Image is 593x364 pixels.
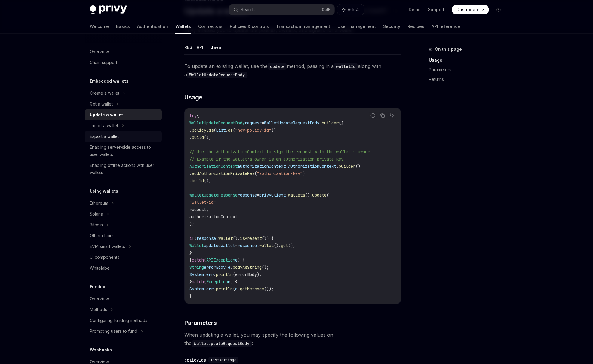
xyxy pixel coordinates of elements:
button: Report incorrect code [369,112,377,119]
span: of [228,127,233,133]
a: Demo [409,7,421,13]
div: Methods [90,306,107,313]
a: Overview [85,46,162,57]
span: . [319,120,322,126]
a: Dashboard [452,5,489,14]
span: . [189,178,192,183]
span: "wallet-id" [189,200,216,205]
span: (); [204,178,211,183]
img: dark logo [90,5,127,14]
span: = [262,120,264,126]
span: ( [194,236,197,241]
span: try [189,113,197,118]
div: policyIds [184,357,206,363]
span: . [189,127,192,133]
code: WalletUpdateRequestBody [187,72,247,78]
span: wallets [288,192,305,198]
code: WalletUpdateRequestBody [192,340,252,347]
span: { [197,113,199,118]
span: . [189,171,192,176]
span: err [206,272,214,277]
h5: Embedded wallets [90,78,128,85]
a: Welcome [90,19,109,34]
span: println [216,272,233,277]
span: . [216,236,218,241]
a: Basics [116,19,130,34]
span: e [235,286,238,292]
div: EVM smart wallets [90,243,125,250]
span: ( [204,257,206,263]
a: Recipes [407,19,424,34]
span: ) { [238,257,245,263]
a: Support [428,7,444,13]
button: Ask AI [337,4,364,15]
span: ( [214,127,216,133]
span: Parameters [184,319,217,327]
span: APIException [206,257,235,263]
span: response [197,236,216,241]
div: Chain support [90,59,117,66]
span: ); [189,221,194,227]
a: Connectors [198,19,223,34]
a: Update a wallet [85,109,162,120]
span: ( [254,171,257,176]
a: Transaction management [276,19,330,34]
a: Authentication [137,19,168,34]
span: Ask AI [348,7,360,13]
span: . [189,135,192,140]
span: WalletUpdateRequestBody [264,120,319,126]
span: = [286,164,288,169]
span: wallet [218,236,233,241]
div: Export a wallet [90,133,119,140]
span: On this page [435,46,462,53]
span: authorizationContext [189,214,238,219]
a: Security [383,19,400,34]
span: )) [271,127,276,133]
button: Search...CtrlK [229,4,334,15]
span: // Example if the wallet's owner is an authorization private key [189,156,343,162]
span: err [206,286,214,292]
a: Policies & controls [230,19,269,34]
a: Overview [85,293,162,304]
div: Bitcoin [90,221,103,228]
span: Wallet [189,243,204,248]
span: request [245,120,262,126]
span: catch [192,279,204,284]
span: , [216,200,218,205]
code: walletId [334,63,358,70]
span: } [189,293,192,299]
span: (). [305,192,312,198]
span: AuthorizationContext [189,164,238,169]
span: build [192,178,204,183]
span: errorBody [204,265,226,270]
span: String [189,265,204,270]
a: Export a wallet [85,131,162,142]
span: addAuthorizationPrivateKey [192,171,254,176]
span: (); [262,265,269,270]
a: Chain support [85,57,162,68]
span: ) [303,171,305,176]
span: = [257,192,259,198]
span: update [312,192,327,198]
span: (); [204,135,211,140]
span: . [204,286,206,292]
span: bodyAsString [233,265,262,270]
span: } [189,250,192,255]
span: getMessage [240,286,264,292]
div: Enabling offline actions with user wallets [90,162,158,176]
span: request, [189,207,209,212]
div: Overview [90,48,109,55]
div: Get a wallet [90,100,113,108]
span: (errorBody); [233,272,262,277]
span: ( [233,127,235,133]
span: response [238,192,257,198]
span: updatedWallet [204,243,235,248]
span: List [216,127,226,133]
a: Parameters [429,65,508,75]
span: "new-policy-id" [235,127,271,133]
span: ) { [230,279,238,284]
div: UI components [90,254,119,261]
span: () [355,164,360,169]
span: ()); [264,286,274,292]
span: } [189,257,192,263]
